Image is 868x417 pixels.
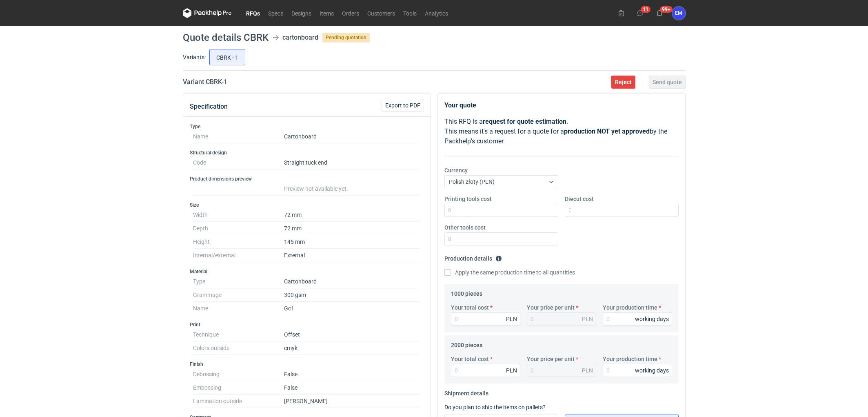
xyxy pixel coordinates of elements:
button: 99+ [653,7,666,20]
dd: cmyk [284,341,421,355]
h3: Print [190,321,424,328]
dd: External [284,249,421,262]
label: Your price per unit [527,355,575,363]
dd: False [284,368,421,381]
strong: Your quote [444,101,476,109]
dt: Width [193,208,284,222]
dt: Name [193,130,284,143]
label: Your production time [603,303,657,312]
dt: Name [193,302,284,315]
dt: Height [193,235,284,249]
dd: [PERSON_NAME] [284,395,421,408]
input: 0 [565,204,679,217]
h2: Variant CBRK - 1 [183,77,227,87]
dt: Lamination outside [193,395,284,408]
label: Your production time [603,355,657,363]
svg: Packhelp Pro [183,8,232,18]
div: cartonboard [282,33,318,42]
dt: Technique [193,328,284,341]
input: 0 [451,312,520,326]
dd: 300 gsm [284,288,421,302]
dd: Offset [284,328,421,341]
h3: Size [190,202,424,208]
label: Variants: [183,53,206,61]
h3: Finish [190,361,424,368]
label: Diecut cost [565,195,594,203]
dt: Embossing [193,381,284,395]
label: Your total cost [451,303,489,312]
span: Polish złoty (PLN) [449,178,495,185]
label: Your total cost [451,355,489,363]
label: Printing tools cost [444,195,492,203]
button: Specification [190,97,228,116]
strong: request for quote estimation [483,118,566,125]
legend: 2000 pieces [451,339,482,348]
strong: production NOT yet approved [564,127,650,135]
dd: 145 mm [284,235,421,249]
span: Preview not available yet. [284,185,348,192]
button: EM [672,7,686,20]
dt: Debossing [193,368,284,381]
div: PLN [506,366,517,375]
dd: Cartonboard [284,130,421,143]
span: Export to PDF [385,103,420,108]
label: Apply the same production time to all quantities [444,268,575,277]
label: Do you plan to ship the items on pallets? [444,404,546,410]
input: 0 [603,364,672,377]
div: working days [635,315,669,323]
div: PLN [582,366,593,375]
span: Send quote [653,79,682,85]
a: Analytics [421,8,452,18]
legend: Production details [444,252,502,262]
h3: Product dimensions preview [190,176,424,182]
dt: Type [193,275,284,288]
a: Items [315,8,338,18]
button: Export to PDF [382,99,424,112]
input: 0 [444,204,558,217]
input: 0 [603,312,672,326]
dd: Straight tuck end [284,156,421,169]
label: Currency [444,166,468,174]
legend: 1000 pieces [451,287,482,297]
dt: Depth [193,222,284,235]
div: working days [635,366,669,375]
dt: Code [193,156,284,169]
a: Orders [338,8,363,18]
button: 11 [634,7,647,20]
label: Other tools cost [444,223,486,232]
span: Reject [615,79,632,85]
label: CBRK - 1 [209,49,245,65]
button: Reject [611,76,635,89]
a: Tools [399,8,421,18]
h3: Structural design [190,149,424,156]
dt: Internal/external [193,249,284,262]
a: Designs [287,8,315,18]
input: 0 [444,232,558,245]
h3: Type [190,123,424,130]
span: Pending quotation [322,33,370,42]
dd: Cartonboard [284,275,421,288]
dd: False [284,381,421,395]
label: Your price per unit [527,303,575,312]
dt: Colors outside [193,341,284,355]
legend: Shipment details [444,387,488,397]
a: RFQs [242,8,264,18]
h3: Material [190,268,424,275]
input: 0 [451,364,520,377]
p: This RFQ is a . This means it's a request for a quote for a by the Packhelp's customer. [444,117,679,146]
dd: Gc1 [284,302,421,315]
a: Specs [264,8,287,18]
dd: 72 mm [284,222,421,235]
div: Ewelina Macek [672,7,686,20]
dd: 72 mm [284,208,421,222]
div: PLN [582,315,593,323]
button: Send quote [649,76,686,89]
div: PLN [506,315,517,323]
dt: Grammage [193,288,284,302]
a: Customers [363,8,399,18]
h1: Quote details CBRK [183,33,269,42]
